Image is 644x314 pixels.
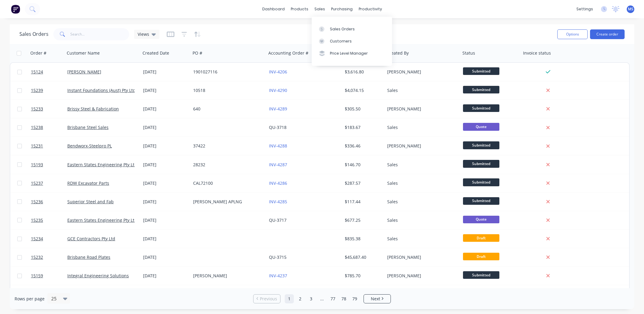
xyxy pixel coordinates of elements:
span: Submitted [463,160,499,167]
a: 15236 [31,193,67,211]
span: 15234 [31,236,43,242]
div: $146.70 [345,162,381,168]
span: 15193 [31,162,43,168]
input: Search... [70,28,129,40]
div: Price Level Manager [330,51,368,56]
a: 15237 [31,174,67,192]
div: productivity [356,5,385,14]
div: Sales [387,162,454,168]
a: INV-4288 [269,143,287,149]
span: Views [138,31,149,37]
div: CAL72100 [193,180,260,186]
span: Draft [463,253,499,260]
a: 15234 [31,230,67,248]
div: Customer Name [67,50,100,56]
span: MS [628,6,633,12]
span: Submitted [463,271,499,279]
a: Page 2 [296,294,305,303]
span: 15124 [31,69,43,75]
button: Create order [590,29,625,39]
div: [PERSON_NAME] [387,106,454,112]
div: [PERSON_NAME] [193,273,260,279]
a: 15238 [31,118,67,137]
div: $4,074.15 [345,87,381,93]
div: $3,616.80 [345,69,381,75]
div: [DATE] [143,87,188,93]
a: Integral Engineering Solutions [67,273,129,279]
a: Eastern States Engineering Pty Ltd [67,162,137,167]
div: [DATE] [143,106,188,112]
span: 15238 [31,124,43,130]
a: Next page [364,296,391,302]
a: 15232 [31,248,67,266]
span: 15159 [31,273,43,279]
button: Options [557,29,588,39]
div: 28232 [193,162,260,168]
div: [PERSON_NAME] [387,69,454,75]
a: 15215 [31,285,67,303]
div: 1901027116 [193,69,260,75]
div: $287.57 [345,180,381,186]
a: Page 3 [307,294,316,303]
a: QU-3718 [269,124,287,130]
div: Customers [330,39,352,44]
span: 15239 [31,87,43,93]
span: 15235 [31,217,43,223]
div: $336.46 [345,143,381,149]
div: $785.70 [345,273,381,279]
div: Invoice status [523,50,551,56]
div: [DATE] [143,143,188,149]
a: Sales Orders [312,23,392,35]
div: [DATE] [143,273,188,279]
span: Submitted [463,67,499,75]
a: Page 79 [350,294,359,303]
span: Submitted [463,104,499,112]
a: INV-4290 [269,87,287,93]
div: [PERSON_NAME] [387,143,454,149]
div: [DATE] [143,254,188,260]
a: QU-3717 [269,217,287,223]
a: Price Level Manager [312,47,392,59]
a: 15159 [31,267,67,285]
div: [DATE] [143,124,188,130]
span: 15231 [31,143,43,149]
a: Page 78 [339,294,348,303]
div: Created Date [143,50,169,56]
div: 640 [193,106,260,112]
div: [DATE] [143,236,188,242]
span: Rows per page [15,296,45,302]
a: Eastern States Engineering Pty Ltd [67,217,137,223]
div: purchasing [328,5,356,14]
a: INV-4206 [269,69,287,75]
div: Order # [30,50,46,56]
div: Sales [387,87,454,93]
a: Superior Steel and Fab [67,199,114,204]
a: 15231 [31,137,67,155]
div: [DATE] [143,69,188,75]
span: 15232 [31,254,43,260]
div: Sales Orders [330,26,355,32]
div: products [288,5,311,14]
a: 15235 [31,211,67,229]
a: Previous page [253,296,280,302]
a: QU-3715 [269,254,287,260]
div: [PERSON_NAME] [387,254,454,260]
div: PO # [193,50,202,56]
a: Page 1 is your current page [285,294,294,303]
a: 15193 [31,156,67,174]
div: Status [462,50,475,56]
a: Bendworx-Steelpro PL [67,143,112,149]
span: Draft [463,234,499,242]
div: [DATE] [143,162,188,168]
a: 15239 [31,81,67,100]
span: Submitted [463,178,499,186]
span: Quote [463,123,499,130]
div: $183.67 [345,124,381,130]
div: [DATE] [143,180,188,186]
a: INV-4289 [269,106,287,112]
a: INV-4287 [269,162,287,167]
div: Sales [387,199,454,205]
h1: Sales Orders [19,31,49,37]
a: Jump forward [317,294,327,303]
a: INV-4237 [269,273,287,279]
